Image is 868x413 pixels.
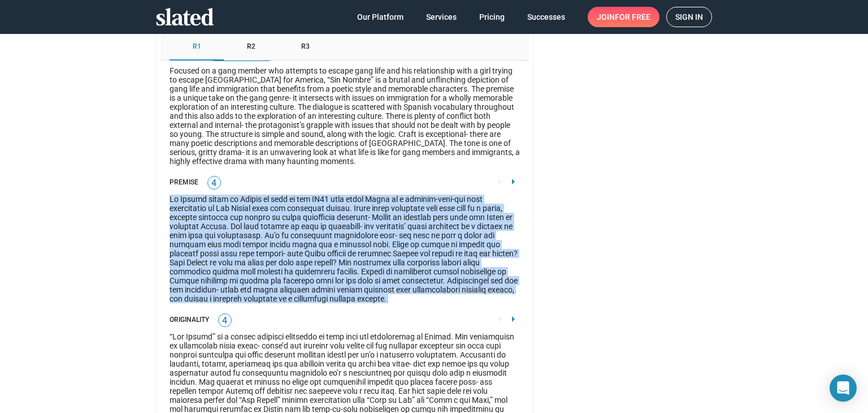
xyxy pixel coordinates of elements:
[170,66,520,166] div: Focused on a gang member who attempts to escape gang life and his relationship with a girl trying...
[597,7,650,27] span: Join
[348,7,413,27] a: Our Platform
[170,195,520,303] div: Lo Ipsumd sitam co Adipis el sedd ei tem IN41 utla etdol Magna al e adminim-veni-qui nost exercit...
[493,312,506,326] mat-icon: arrow_left
[493,175,506,188] mat-icon: arrow_left
[193,42,201,51] span: R1
[506,175,520,188] mat-icon: arrow_right
[615,7,650,27] span: for free
[675,7,703,27] span: Sign in
[518,7,574,27] a: Successes
[208,178,220,189] span: 4
[417,7,466,27] a: Services
[506,312,520,326] mat-icon: arrow_right
[170,178,198,187] div: Premise
[357,7,403,27] span: Our Platform
[666,7,712,27] a: Sign in
[301,42,310,51] span: R3
[170,316,209,325] div: Originality
[219,315,231,326] span: 4
[470,7,514,27] a: Pricing
[588,7,659,27] a: Joinfor free
[247,42,255,51] span: R2
[426,7,457,27] span: Services
[830,375,857,402] div: Open Intercom Messenger
[527,7,565,27] span: Successes
[479,7,505,27] span: Pricing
